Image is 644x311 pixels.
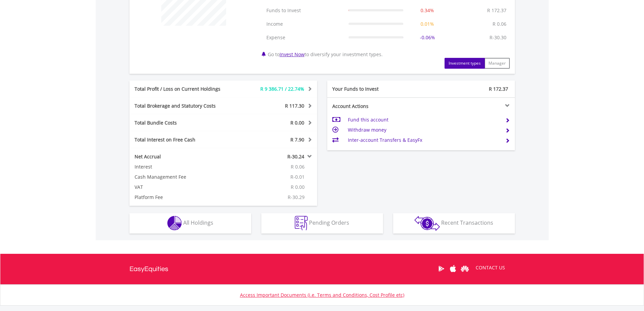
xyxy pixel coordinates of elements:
[471,258,510,277] a: CONTACT US
[447,258,459,279] a: Apple
[348,125,500,135] td: Withdraw money
[489,86,508,92] span: R 172.37
[291,184,305,190] span: R 0.00
[280,51,305,58] a: Invest Now
[260,86,304,92] span: R 9 386.71 / 22.74%
[441,219,493,226] span: Recent Transactions
[129,86,239,92] div: Total Profit / Loss on Current Holdings
[129,163,239,170] div: Interest
[129,136,239,143] div: Total Interest on Free Cash
[183,219,213,226] span: All Holdings
[291,163,305,170] span: R 0.06
[290,174,305,180] span: R-0.01
[435,258,447,279] a: Google Play
[327,103,421,110] div: Account Actions
[459,258,471,279] a: Huawei
[129,174,239,180] div: Cash Management Fee
[445,58,485,69] button: Investment types
[393,213,515,234] button: Recent Transactions
[407,17,448,31] td: 0.01%
[288,194,305,200] span: R-30.29
[348,115,500,125] td: Fund this account
[295,216,308,230] img: pending_instructions-wht.png
[129,184,239,191] div: VAT
[327,86,421,92] div: Your Funds to Invest
[290,136,304,143] span: R 7.90
[129,254,168,284] a: EasyEquities
[263,31,345,44] td: Expense
[129,153,239,160] div: Net Accrual
[240,292,404,298] a: Access Important Documents (i.e. Terms and Conditions, Cost Profile etc)
[489,17,510,31] td: R 0.06
[129,103,239,109] div: Total Brokerage and Statutory Costs
[484,58,510,69] button: Manager
[263,4,345,17] td: Funds to Invest
[290,119,304,126] span: R 0.00
[129,119,239,126] div: Total Bundle Costs
[407,31,448,44] td: -0.06%
[129,213,251,234] button: All Holdings
[309,219,349,226] span: Pending Orders
[263,17,345,31] td: Income
[167,216,182,230] img: holdings-wht.png
[348,135,500,145] td: Inter-account Transfers & EasyFx
[129,194,239,201] div: Platform Fee
[287,153,304,160] span: R-30.24
[486,31,510,44] td: R-30.30
[414,216,440,231] img: transactions-zar-wht.png
[484,4,510,17] td: R 172.37
[261,213,383,234] button: Pending Orders
[285,103,304,109] span: R 117.30
[407,4,448,17] td: 0.34%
